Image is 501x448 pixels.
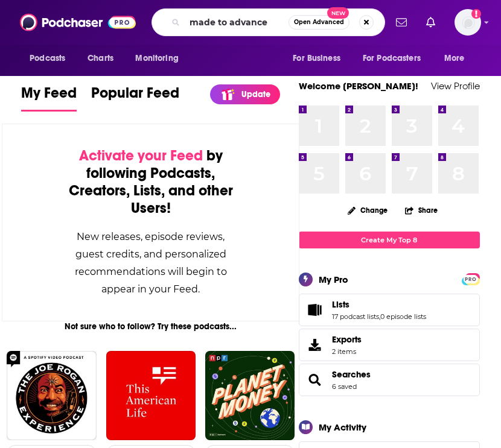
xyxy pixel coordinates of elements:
[205,351,295,440] img: Planet Money
[332,334,362,345] span: Exports
[91,84,179,109] span: Popular Feed
[332,312,379,321] a: 17 podcast lists
[293,50,340,67] span: For Business
[21,84,77,109] span: My Feed
[332,299,426,310] a: Lists
[91,84,179,112] a: Popular Feed
[30,50,65,67] span: Podcasts
[21,84,77,112] a: My Feed
[127,47,194,70] button: open menu
[455,9,481,36] span: Logged in as EllaRoseMurphy
[294,19,344,25] span: Open Advanced
[436,47,480,70] button: open menu
[79,147,203,165] span: Activate your Feed
[464,274,478,283] a: PRO
[284,47,356,70] button: open menu
[391,12,412,33] a: Show notifications dropdown
[299,232,480,248] a: Create My Top 8
[421,12,440,33] a: Show notifications dropdown
[471,9,481,19] svg: Email not verified
[185,13,289,32] input: Search podcasts, credits, & more...
[299,294,480,326] span: Lists
[380,312,426,321] a: 0 episode lists
[444,50,465,67] span: More
[455,9,481,36] img: User Profile
[210,84,280,104] a: Update
[404,198,438,222] button: Share
[299,80,418,92] a: Welcome [PERSON_NAME]!
[80,47,121,70] a: Charts
[135,50,178,67] span: Monitoring
[332,382,357,391] a: 6 saved
[332,347,362,356] span: 2 items
[363,50,421,67] span: For Podcasters
[327,7,349,19] span: New
[332,299,349,310] span: Lists
[63,228,238,298] div: New releases, episode reviews, guest credits, and personalized recommendations will begin to appe...
[319,274,348,285] div: My Pro
[303,371,327,388] a: Searches
[7,351,96,440] img: The Joe Rogan Experience
[289,15,349,30] button: Open AdvancedNew
[379,312,380,321] span: ,
[106,351,196,440] img: This American Life
[63,147,238,217] div: by following Podcasts, Creators, Lists, and other Users!
[464,275,478,284] span: PRO
[340,203,395,218] button: Change
[2,321,299,332] div: Not sure who to follow? Try these podcasts...
[241,89,270,99] p: Update
[455,9,481,36] button: Show profile menu
[152,8,385,36] div: Search podcasts, credits, & more...
[355,47,438,70] button: open menu
[431,80,480,92] a: View Profile
[299,329,480,361] a: Exports
[332,369,371,380] a: Searches
[303,336,327,353] span: Exports
[303,301,327,318] a: Lists
[21,47,81,70] button: open menu
[299,364,480,396] span: Searches
[20,11,136,34] img: Podchaser - Follow, Share and Rate Podcasts
[88,50,113,67] span: Charts
[319,421,366,433] div: My Activity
